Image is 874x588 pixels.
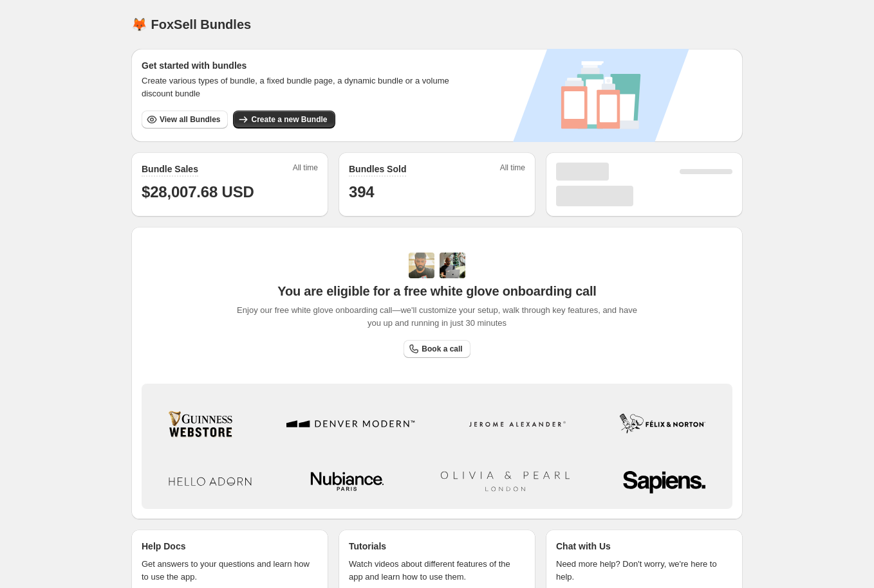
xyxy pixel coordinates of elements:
h1: 🦊 FoxSell Bundles [131,17,251,32]
button: View all Bundles [142,111,228,129]
h1: 394 [349,182,525,202]
h1: $28,007.68 USD [142,182,318,202]
p: Get answers to your questions and learn how to use the app. [142,558,318,584]
p: Need more help? Don't worry, we're here to help. [556,558,732,584]
p: Chat with Us [556,540,611,553]
span: Create a new Bundle [251,114,327,125]
span: All time [500,163,525,177]
img: Adi [409,253,434,278]
h3: Get started with bundles [142,59,461,72]
span: View all Bundles [160,114,220,125]
img: Prakhar [440,253,465,278]
span: Book a call [422,344,462,354]
span: Enjoy our free white glove onboarding call—we'll customize your setup, walk through key features,... [230,304,644,330]
span: All time [293,163,318,177]
p: Tutorials [349,540,386,553]
span: You are eligible for a free white glove onboarding call [277,283,596,299]
h2: Bundle Sales [142,163,198,175]
a: Book a call [404,340,470,358]
p: Watch videos about different features of the app and learn how to use them. [349,558,525,584]
h2: Bundles Sold [349,163,406,175]
button: Create a new Bundle [233,111,335,129]
span: Create various types of bundle, a fixed bundle page, a dynamic bundle or a volume discount bundle [142,75,461,100]
p: Help Docs [142,540,185,553]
